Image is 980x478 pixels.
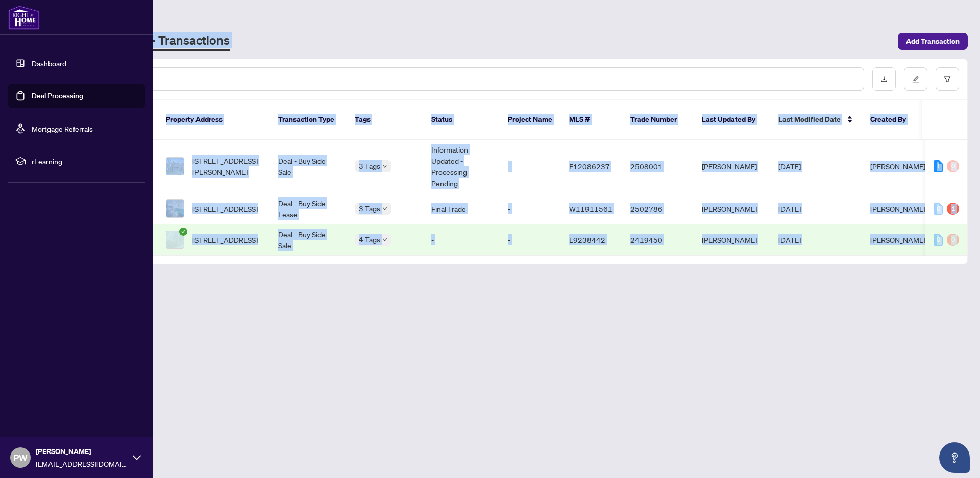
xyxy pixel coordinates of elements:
div: 0 [934,203,943,215]
span: [DATE] [778,235,801,244]
span: [STREET_ADDRESS] [192,203,258,214]
span: down [382,164,387,169]
span: 4 Tags [359,234,380,245]
td: 2502786 [622,193,694,224]
div: 0 [947,160,959,172]
td: - [500,193,561,224]
span: [STREET_ADDRESS] [192,234,258,245]
td: Deal - Buy Side Sale [270,140,347,193]
td: Deal - Buy Side Sale [270,224,347,256]
td: - [423,224,500,256]
span: [PERSON_NAME] [36,446,128,457]
td: [PERSON_NAME] [694,224,770,256]
span: down [382,206,387,211]
span: download [880,76,888,83]
span: [EMAIL_ADDRESS][DOMAIN_NAME] [36,458,128,469]
img: thumbnail-img [166,158,184,175]
span: 3 Tags [359,160,380,172]
th: Property Address [158,100,270,140]
span: [PERSON_NAME] [870,204,925,213]
td: 2419450 [622,224,694,256]
td: 2508001 [622,140,694,193]
span: [DATE] [778,162,801,171]
button: Open asap [939,442,970,473]
img: thumbnail-img [166,231,184,248]
td: - [500,140,561,193]
th: Created By [862,100,923,140]
th: Last Updated By [694,100,770,140]
span: [PERSON_NAME] [870,235,925,244]
th: Last Modified Date [770,100,862,140]
th: Status [423,100,500,140]
span: Last Modified Date [778,114,841,125]
img: thumbnail-img [166,200,184,217]
div: 0 [947,234,959,246]
div: 1 [947,203,959,215]
div: 0 [934,234,943,246]
a: Deal Processing [32,91,83,100]
th: Project Name [500,100,561,140]
a: Dashboard [32,59,66,68]
th: Tags [347,100,423,140]
td: [PERSON_NAME] [694,140,770,193]
td: [PERSON_NAME] [694,193,770,224]
button: Add Transaction [898,33,968,50]
span: Add Transaction [906,33,960,49]
span: [PERSON_NAME] [870,162,925,171]
button: filter [936,67,959,91]
span: PW [13,450,28,465]
span: [DATE] [778,204,801,213]
td: Final Trade [423,193,500,224]
span: edit [912,76,919,83]
th: Trade Number [622,100,694,140]
button: edit [904,67,927,91]
td: Information Updated - Processing Pending [423,140,500,193]
th: MLS # [561,100,622,140]
button: download [872,67,896,91]
span: down [382,237,387,242]
span: [STREET_ADDRESS][PERSON_NAME] [192,155,262,178]
td: - [500,224,561,256]
span: filter [944,76,951,83]
span: check-circle [179,228,187,236]
a: Mortgage Referrals [32,124,93,133]
span: rLearning [32,156,138,167]
td: Deal - Buy Side Lease [270,193,347,224]
span: E12086237 [569,162,610,171]
th: Transaction Type [270,100,347,140]
span: W11911561 [569,204,612,213]
span: E9238442 [569,235,605,244]
img: logo [8,5,40,30]
span: 3 Tags [359,203,380,214]
div: 1 [934,160,943,172]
